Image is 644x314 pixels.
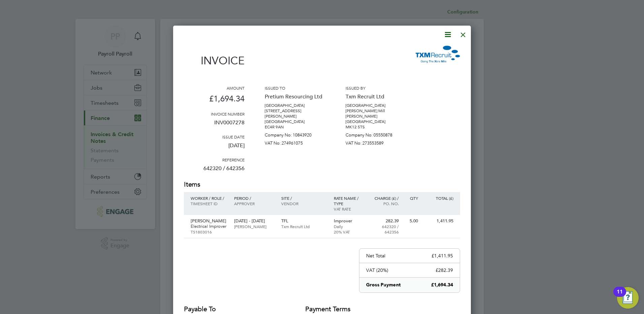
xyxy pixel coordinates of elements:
p: Site / [281,195,327,201]
p: Daily [334,224,363,229]
p: 5.00 [406,218,418,224]
h3: Amount [184,85,245,91]
p: £282.39 [436,267,453,273]
h2: Payable to [184,305,285,314]
p: VAT No: 273553589 [346,138,406,146]
p: 282.39 [369,218,399,224]
p: VAT (20%) [366,267,388,273]
p: Pretium Resourcing Ltd [265,91,325,103]
p: [PERSON_NAME] [191,218,227,224]
p: Charge (£) / [369,195,399,201]
p: TS1803016 [191,229,227,234]
p: Txm Recruit Ltd [281,224,327,229]
button: Open Resource Center, 11 new notifications [617,287,639,309]
p: Gross Payment [366,282,401,288]
p: £1,411.95 [431,253,453,259]
p: Txm Recruit Ltd [346,91,406,103]
p: [STREET_ADDRESS][PERSON_NAME] [265,108,325,119]
p: 642320 / 642356 [369,224,399,234]
p: VAT rate [334,206,363,212]
p: Approver [234,201,274,206]
p: [GEOGRAPHIC_DATA] [265,119,325,124]
h1: Invoice [184,54,245,67]
p: Company No: 10843920 [265,130,325,138]
h3: Invoice number [184,111,245,117]
h2: Items [184,180,460,189]
p: £1,694.34 [431,282,453,288]
p: £1,694.34 [184,91,245,111]
p: [PERSON_NAME][GEOGRAPHIC_DATA] [346,114,406,124]
h3: Issued to [265,85,325,91]
h2: Payment terms [305,305,366,314]
p: [PERSON_NAME] Mill [346,108,406,114]
p: Total (£) [425,195,453,201]
p: Period / [234,195,274,201]
p: [GEOGRAPHIC_DATA] [265,103,325,108]
p: [DATE] [184,139,245,157]
p: 1,411.95 [425,218,453,224]
p: [PERSON_NAME] [234,224,274,229]
h3: Issue date [184,134,245,139]
p: Vendor [281,201,327,206]
p: Net Total [366,253,385,259]
p: Company No: 05550878 [346,130,406,138]
p: [GEOGRAPHIC_DATA] [346,103,406,108]
p: 20% VAT [334,229,363,234]
p: MK12 5TS [346,124,406,130]
div: 11 [617,292,623,301]
p: 642320 / 642356 [184,162,245,180]
p: TFL [281,218,327,224]
p: Improver [334,218,363,224]
p: VAT No: 274961075 [265,138,325,146]
p: [DATE] - [DATE] [234,218,274,224]
p: Worker / Role / [191,195,227,201]
p: EC4R 9AN [265,124,325,130]
img: txmrecruit-logo-remittance.png [416,44,460,64]
p: Rate name / type [334,195,363,206]
h3: Issued by [346,85,406,91]
p: QTY [406,195,418,201]
p: Po. No. [369,201,399,206]
p: Timesheet ID [191,201,227,206]
h3: Reference [184,157,245,162]
p: Electrical Improver [191,224,227,229]
p: INV0007278 [184,117,245,134]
